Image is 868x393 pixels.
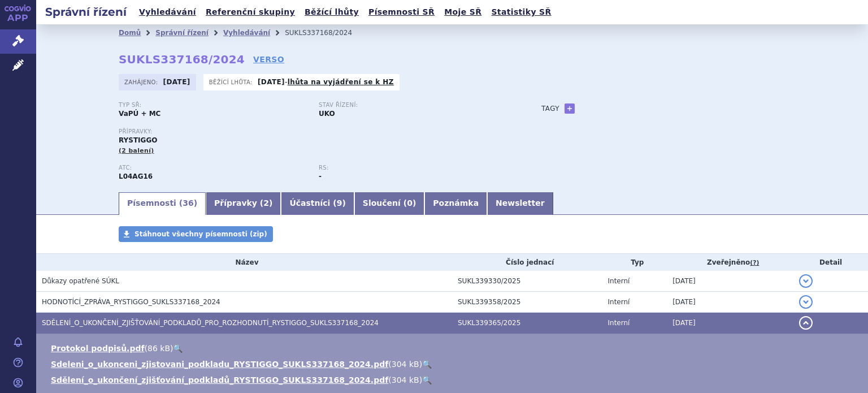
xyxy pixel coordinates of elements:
[319,102,507,109] p: Stav řízení:
[424,192,487,215] a: Poznámka
[319,172,322,180] strong: -
[36,4,136,20] h2: Správní řízení
[42,298,220,306] span: HODNOTÍCÍ_ZPRÁVA_RYSTIGGO_SUKLS337168_2024
[42,277,119,285] span: Důkazy opatřené SÚKL
[258,78,285,86] strong: [DATE]
[488,5,554,20] a: Statistiky SŘ
[422,360,432,369] a: 🔍
[793,254,868,271] th: Detail
[263,198,269,208] span: 2
[607,319,630,327] span: Interní
[541,102,559,115] h3: Tagy
[452,313,602,334] td: SUKL339365/2025
[441,5,485,20] a: Moje SŘ
[667,254,793,271] th: Zveřejněno
[667,271,793,292] td: [DATE]
[281,192,354,215] a: Účastníci (9)
[607,298,630,306] span: Interní
[365,5,438,20] a: Písemnosti SŘ
[602,254,667,271] th: Typ
[124,77,160,87] span: Zahájeno:
[51,343,857,354] li: ( )
[223,29,270,37] a: Vyhledávání
[750,259,759,267] abbr: (?)
[119,226,273,242] a: Stáhnout všechny písemnosti (zip)
[209,77,255,87] span: Běžící lhůta:
[452,271,602,292] td: SUKL339330/2025
[337,198,342,208] span: 9
[607,277,630,285] span: Interní
[42,319,379,327] span: SDĚLENÍ_O_UKONČENÍ_ZJIŠŤOVÁNÍ_PODKLADŮ_PRO_ROZHODNUTÍ_RYSTIGGO_SUKLS337168_2024
[183,198,193,208] span: 36
[51,344,145,353] a: Protokol podpisů.pdf
[407,198,413,208] span: 0
[119,53,245,66] strong: SUKLS337168/2024
[452,254,602,271] th: Číslo jednací
[36,254,452,271] th: Název
[51,375,388,385] a: Sdělení_o_ukončení_zjišťování_podkladů_RYSTIGGO_SUKLS337168_2024.pdf
[119,192,206,215] a: Písemnosti (36)
[155,29,209,37] a: Správní řízení
[119,172,153,180] strong: ROZANOLIXIZUMAB
[319,110,335,118] strong: UKO
[134,230,267,238] span: Stáhnout všechny písemnosti (zip)
[799,316,813,330] button: detail
[452,292,602,313] td: SUKL339358/2025
[258,77,394,87] p: -
[173,344,183,353] a: 🔍
[565,103,575,114] a: +
[119,147,154,154] span: (2 balení)
[163,78,190,86] strong: [DATE]
[51,359,857,370] li: ( )
[147,344,170,353] span: 86 kB
[51,374,857,386] li: ( )
[136,5,199,20] a: Vyhledávání
[422,375,432,385] a: 🔍
[253,54,284,65] a: VERSO
[667,313,793,334] td: [DATE]
[799,274,813,288] button: detail
[119,102,307,109] p: Typ SŘ:
[206,192,281,215] a: Přípravky (2)
[354,192,424,215] a: Sloučení (0)
[202,5,298,20] a: Referenční skupiny
[301,5,362,20] a: Běžící lhůty
[487,192,553,215] a: Newsletter
[119,136,157,144] span: RYSTIGGO
[799,295,813,309] button: detail
[119,128,519,135] p: Přípravky:
[667,292,793,313] td: [DATE]
[392,375,419,385] span: 304 kB
[119,29,141,37] a: Domů
[285,24,367,41] li: SUKLS337168/2024
[119,165,307,171] p: ATC:
[51,360,388,369] a: Sdeleni_o_ukonceni_zjistovani_podkladu_RYSTIGGO_SUKLS337168_2024.pdf
[392,360,419,369] span: 304 kB
[288,78,394,86] a: lhůta na vyjádření se k HZ
[119,110,160,118] strong: VaPÚ + MC
[319,165,507,171] p: RS:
